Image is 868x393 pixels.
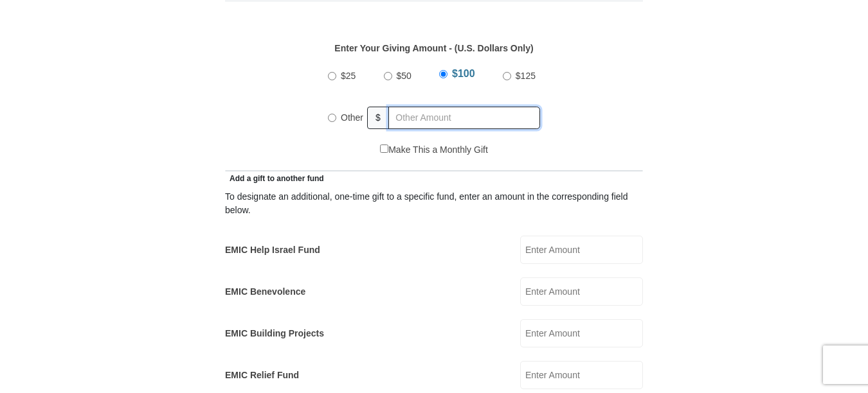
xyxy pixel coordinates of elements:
[341,71,356,81] span: $25
[388,107,540,129] input: Other Amount
[380,143,488,157] label: Make This a Monthly Gift
[225,174,324,183] span: Add a gift to another fund
[334,43,533,53] strong: Enter Your Giving Amount - (U.S. Dollars Only)
[225,190,643,217] div: To designate an additional, one-time gift to a specific fund, enter an amount in the correspondin...
[341,112,363,123] span: Other
[367,107,389,129] span: $
[520,361,643,389] input: Enter Amount
[516,71,536,81] span: $125
[520,319,643,347] input: Enter Amount
[380,144,388,153] input: Make This a Monthly Gift
[225,285,305,299] label: EMIC Benevolence
[452,68,475,79] span: $100
[520,277,643,306] input: Enter Amount
[225,243,320,257] label: EMIC Help Israel Fund
[225,369,299,382] label: EMIC Relief Fund
[225,327,324,340] label: EMIC Building Projects
[397,71,411,81] span: $50
[520,236,643,264] input: Enter Amount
